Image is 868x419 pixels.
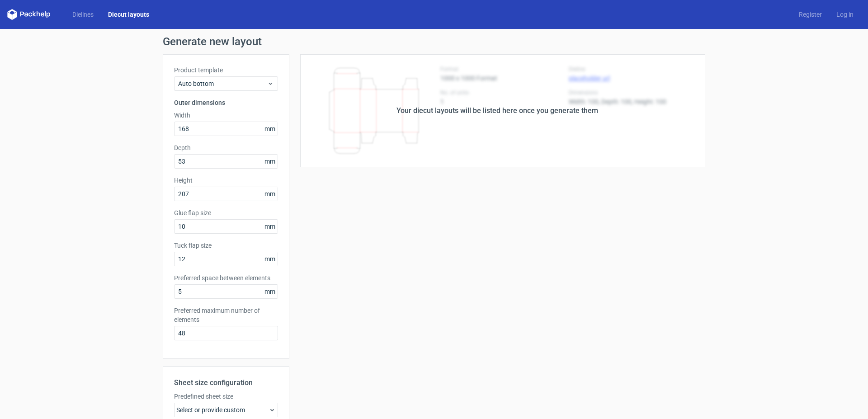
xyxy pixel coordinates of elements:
[262,155,278,168] span: mm
[65,10,101,19] a: Dielines
[174,111,278,120] label: Width
[262,252,278,266] span: mm
[101,10,156,19] a: Diecut layouts
[174,306,278,324] label: Preferred maximum number of elements
[262,285,278,298] span: mm
[174,273,278,282] label: Preferred space between elements
[396,105,598,116] div: Your diecut layouts will be listed here once you generate them
[174,241,278,250] label: Tuck flap size
[174,377,278,388] h2: Sheet size configuration
[174,143,278,152] label: Depth
[163,36,705,47] h1: Generate new layout
[174,176,278,185] label: Height
[174,208,278,217] label: Glue flap size
[178,79,267,88] span: Auto bottom
[174,392,278,401] label: Predefined sheet size
[174,98,278,107] h3: Outer dimensions
[262,122,278,136] span: mm
[262,187,278,201] span: mm
[174,66,278,75] label: Product template
[792,10,829,19] a: Register
[174,403,278,417] div: Select or provide custom
[262,220,278,233] span: mm
[829,10,861,19] a: Log in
